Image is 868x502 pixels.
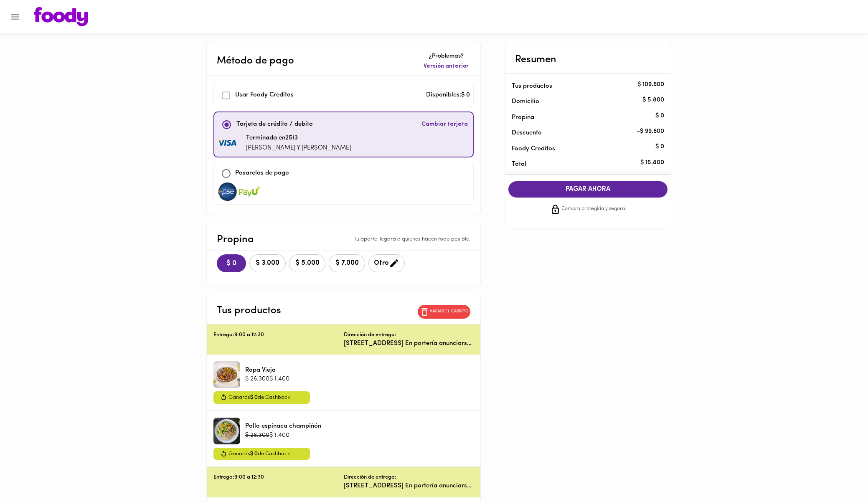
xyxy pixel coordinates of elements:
p: ¿Problemas? [422,52,470,61]
p: Domicilio [512,97,539,106]
p: Dirección de entrega: [344,331,396,339]
button: PAGAR AHORA [508,181,668,198]
p: Propina [512,113,651,122]
span: $ 7.000 [334,259,360,267]
p: Método de pago [217,53,294,68]
span: Cambiar tarjeta [421,120,468,129]
span: $ 0 [223,260,239,268]
button: $ 3.000 [249,254,286,272]
p: Vaciar el carrito [430,309,469,314]
div: Ropa Vieja [213,361,240,388]
p: [STREET_ADDRESS] En portería anunciarse para bajar. Torre 1 Apto 1103 [344,482,474,490]
p: Tarjeta de crédito / debito [236,120,313,129]
p: [STREET_ADDRESS] En portería anunciarse para bajar. Torre 1 Apto 1103 [344,339,474,348]
p: $ 26.300 [245,431,269,440]
p: Tus productos [512,82,651,91]
span: $ 5.000 [294,259,320,267]
p: Usar Foody Creditos [235,91,294,100]
span: Compra protegida y segura. [561,205,626,213]
p: $ 5.800 [642,96,664,104]
p: Dirección de entrega: [344,474,396,482]
p: Ropa Vieja [245,366,289,375]
button: Cambiar tarjeta [420,116,470,134]
p: Pasarelas de pago [235,169,289,178]
span: Versión anterior [424,62,469,71]
p: Foody Creditos [512,145,651,153]
p: Total [512,160,651,169]
img: logo.png [34,7,88,26]
p: [PERSON_NAME] Y [PERSON_NAME] [246,144,351,153]
span: $ 0 [250,395,258,400]
p: $ 15.800 [640,158,664,167]
p: Entrega: 9:00 a 12:30 [213,331,344,339]
span: Otro [374,258,399,269]
img: visa [217,183,238,201]
button: Otro [368,254,405,272]
p: Propina [217,232,254,247]
span: Ganarás de Cashback [228,393,290,402]
button: $ 7.000 [329,254,365,272]
button: Menu [5,7,25,27]
img: visa [218,140,239,147]
button: $ 0 [217,254,246,272]
button: Versión anterior [422,61,470,72]
div: Pollo espinaca champiñón [213,418,240,444]
p: Descuento [512,129,542,137]
p: $ 109.600 [637,80,664,89]
p: $ 26.300 [245,375,269,383]
p: $ 1.400 [269,431,289,440]
p: $ 0 [655,112,664,120]
span: Ganarás de Cashback [228,449,290,459]
iframe: Messagebird Livechat Widget [820,454,860,494]
p: Tus productos [217,303,281,318]
button: $ 5.000 [289,254,325,272]
span: $ 3.000 [255,259,280,267]
p: - $ 99.600 [637,127,664,136]
p: Tu aporte llegará a quienes hacen todo posible. [354,236,470,243]
p: Entrega: 9:00 a 12:30 [213,474,344,482]
p: Resumen [515,52,556,67]
span: $ 0 [250,451,258,456]
p: Terminada en 2513 [246,134,351,143]
p: $ 1.400 [269,375,289,383]
p: Pollo espinaca champiñón [245,422,321,431]
p: Disponibles: $ 0 [426,91,470,100]
img: visa [239,183,260,201]
span: PAGAR AHORA [517,185,660,193]
p: $ 0 [655,143,664,152]
button: Vaciar el carrito [418,305,470,319]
